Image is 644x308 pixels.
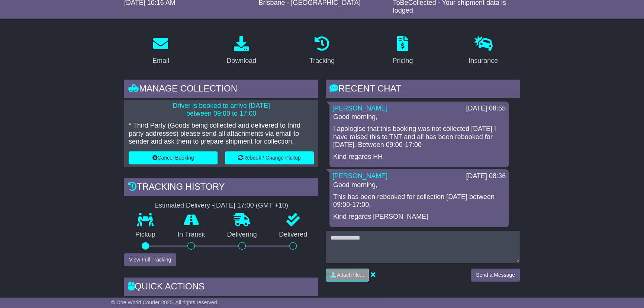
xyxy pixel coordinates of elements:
[124,202,318,210] div: Estimated Delivery -
[466,172,506,180] div: [DATE] 08:36
[152,56,169,66] div: Email
[392,56,413,66] div: Pricing
[332,172,387,180] a: [PERSON_NAME]
[225,151,314,164] button: Rebook / Change Pickup
[124,231,167,239] p: Pickup
[333,153,505,161] p: Kind regards HH
[326,80,520,100] div: RECENT CHAT
[222,33,261,68] a: Download
[124,80,318,100] div: Manage collection
[124,253,176,266] button: View Full Tracking
[305,33,339,68] a: Tracking
[167,231,216,239] p: In Transit
[387,33,418,68] a: Pricing
[333,181,505,189] p: Good morning,
[466,105,506,113] div: [DATE] 08:55
[124,277,318,298] div: Quick Actions
[111,299,219,305] span: © One World Courier 2025. All rights reserved.
[129,151,218,164] button: Cancel Booking
[471,269,520,282] button: Send a Message
[124,178,318,198] div: Tracking history
[214,202,288,210] div: [DATE] 17:00 (GMT +10)
[464,33,503,68] a: Insurance
[268,231,319,239] p: Delivered
[333,125,505,149] p: I apologise that this booking was not collected [DATE] I have raised this to TNT and all has been...
[333,213,505,221] p: Kind regards [PERSON_NAME]
[332,105,387,112] a: [PERSON_NAME]
[333,113,505,121] p: Good morning,
[226,56,256,66] div: Download
[333,193,505,209] p: This has been rebooked for collection [DATE] between 09:00-17:00.
[468,56,498,66] div: Insurance
[129,122,314,146] p: * Third Party (Goods being collected and delivered to third party addresses) please send all atta...
[309,56,335,66] div: Tracking
[216,231,268,239] p: Delivering
[129,102,314,118] p: Driver is booked to arrive [DATE] between 09:00 to 17:00
[148,33,174,68] a: Email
